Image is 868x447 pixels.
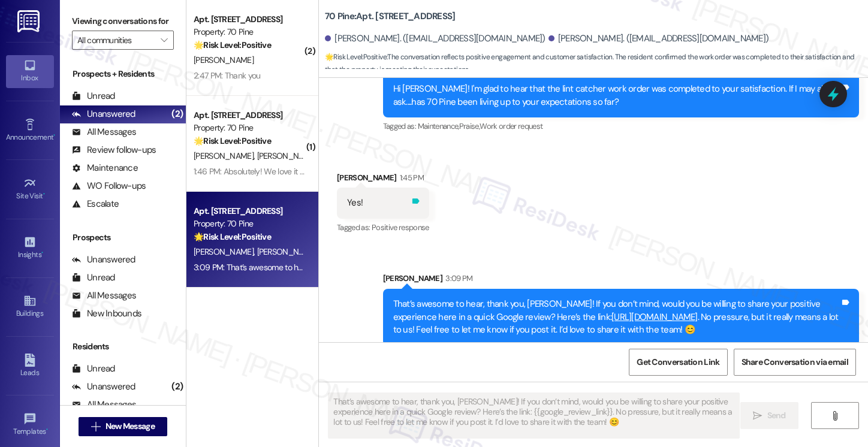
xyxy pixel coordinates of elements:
a: Leads [6,350,54,382]
a: Insights • [6,232,54,264]
div: Unread [72,271,115,284]
img: ResiDesk Logo [17,10,42,32]
b: 70 Pine: Apt. [STREET_ADDRESS] [325,10,455,23]
div: Unanswered [72,108,135,120]
i:  [91,422,100,431]
span: • [43,190,45,198]
span: [PERSON_NAME] [257,246,317,257]
div: [PERSON_NAME] [383,272,859,289]
a: Buildings [6,291,54,323]
div: Property: 70 Pine [194,122,305,134]
span: • [46,425,48,434]
div: Unanswered [72,253,135,266]
span: Positive response [372,222,429,232]
div: New Inbounds [72,307,141,320]
div: [PERSON_NAME] [337,171,429,188]
div: Yes! [347,197,363,209]
div: 3:09 PM [442,272,472,285]
div: WO Follow-ups [72,180,146,192]
input: All communities [77,31,155,50]
span: [PERSON_NAME] [257,150,317,161]
div: Apt. [STREET_ADDRESS] [194,109,305,122]
a: Inbox [6,55,54,87]
div: Escalate [72,198,119,210]
div: Unanswered [72,380,135,393]
span: Maintenance , [418,121,459,131]
textarea: To enrich screen reader interactions, please activate Accessibility in Grammarly extension settings [328,393,739,438]
span: Get Conversation Link [637,356,719,369]
div: [PERSON_NAME]. ([EMAIL_ADDRESS][DOMAIN_NAME]) [325,32,545,45]
strong: 🌟 Risk Level: Positive [194,135,271,146]
span: [PERSON_NAME] [194,150,257,161]
div: That’s awesome to hear, thank you, [PERSON_NAME]! If you don’t mind, would you be willing to shar... [393,298,840,336]
div: Residents [60,340,186,353]
i:  [161,35,167,45]
span: Send [767,409,786,422]
span: Share Conversation via email [742,356,848,369]
a: Site Visit • [6,173,54,206]
button: Get Conversation Link [629,349,727,376]
div: Review follow-ups [72,144,156,156]
span: : The conversation reflects positive engagement and customer satisfaction. The resident confirmed... [325,51,868,77]
strong: 🌟 Risk Level: Positive [325,52,387,62]
span: • [53,131,55,140]
span: • [41,249,43,257]
button: Share Conversation via email [734,349,856,376]
span: Work order request [480,121,542,131]
span: New Message [106,420,155,433]
div: All Messages [72,126,136,138]
div: Prospects + Residents [60,68,186,80]
div: 1:46 PM: Absolutely! We love it so far and have had a great experience [194,166,437,177]
strong: 🌟 Risk Level: Positive [194,40,271,50]
div: Property: 70 Pine [194,218,305,230]
button: New Message [79,417,167,436]
div: [PERSON_NAME]. ([EMAIL_ADDRESS][DOMAIN_NAME]) [548,32,769,45]
a: [URL][DOMAIN_NAME] [611,311,698,323]
i:  [753,411,762,421]
button: Send [740,402,798,429]
div: Hi [PERSON_NAME]! I'm glad to hear that the lint catcher work order was completed to your satisfa... [393,83,840,108]
div: Tagged as: [337,219,429,236]
a: Templates • [6,409,54,441]
div: Unread [72,363,115,375]
i:  [830,411,839,421]
span: [PERSON_NAME] [194,55,254,65]
div: 2:47 PM: Thank you [194,70,260,81]
div: Tagged as: [383,117,859,135]
div: Prospects [60,231,186,244]
div: All Messages [72,289,136,302]
div: (2) [168,105,186,123]
div: 1:45 PM [397,171,424,184]
div: All Messages [72,398,136,411]
div: Apt. [STREET_ADDRESS] [194,13,305,26]
div: Apt. [STREET_ADDRESS] [194,205,305,218]
span: [PERSON_NAME] [194,246,257,257]
label: Viewing conversations for [72,12,174,31]
span: Praise , [459,121,480,131]
div: (2) [168,377,186,396]
div: Property: 70 Pine [194,26,305,38]
div: Unread [72,90,115,102]
div: Maintenance [72,162,138,174]
strong: 🌟 Risk Level: Positive [194,231,271,242]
